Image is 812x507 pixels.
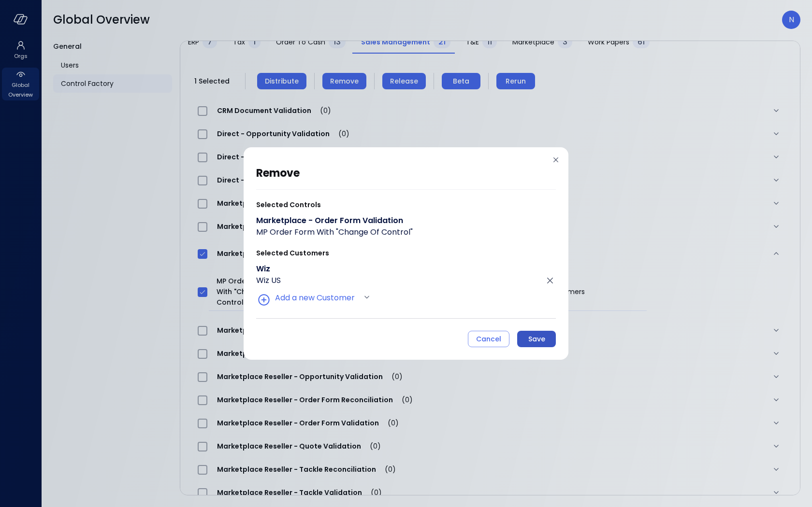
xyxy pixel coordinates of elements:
[256,263,270,275] span: Wiz
[476,333,501,345] div: Cancel
[256,226,413,238] span: MP Order Form With "Change Of Control"
[256,165,546,189] h2: remove
[517,331,556,347] button: Save
[256,248,556,258] span: Selected Customers
[275,292,355,303] span: Add a new Customer
[256,275,281,286] span: Wiz US
[256,199,556,210] span: Selected Controls
[256,215,403,226] span: Marketplace - Order Form Validation
[544,275,556,286] button: Click to remove
[468,331,509,347] button: Cancel
[528,333,545,345] div: Save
